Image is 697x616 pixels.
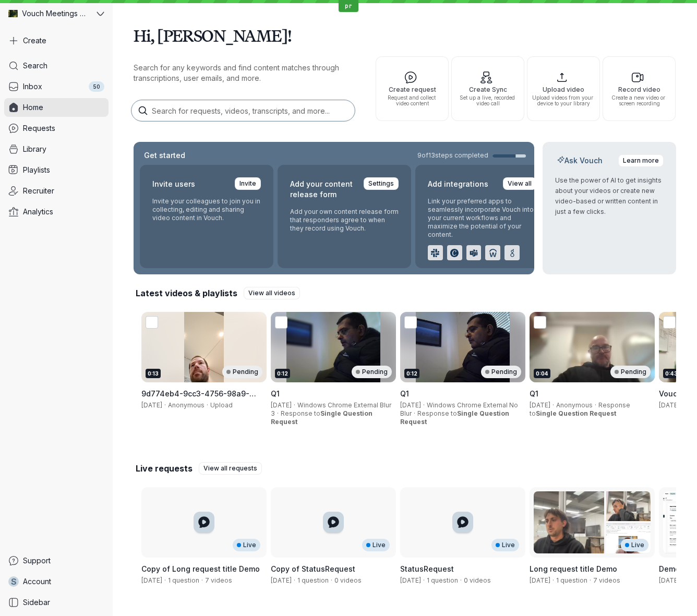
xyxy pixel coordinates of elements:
span: Support [23,555,51,566]
a: Requests [4,119,109,138]
span: Sidebar [23,597,50,608]
span: · [329,576,334,585]
p: Use the power of AI to get insights about your videos or create new video-based or written conten... [555,175,664,217]
span: Created by Stephane [141,576,162,584]
a: View all videos [244,287,300,299]
span: S [11,576,17,587]
button: Create requestRequest and collect video content [376,56,449,121]
span: Create Sync [456,86,520,93]
a: Learn more [618,154,664,167]
button: Vouch Meetings Demo avatarVouch Meetings Demo [4,4,109,23]
span: Response to [530,401,630,417]
span: Analytics [23,207,53,217]
span: Settings [368,178,394,189]
span: Set up a live, recorded video call [456,95,520,106]
span: Upload videos from your device to your library [532,95,595,106]
div: Pending [610,366,651,378]
span: 0 videos [334,576,362,584]
span: View all requests [203,463,257,474]
h2: Live requests [136,463,193,474]
span: · [587,576,593,585]
span: Response to [400,409,509,426]
span: [DATE] [659,401,680,409]
img: Vouch Meetings Demo avatar [8,9,18,18]
span: · [550,401,556,409]
span: Upload [210,401,233,409]
span: · [458,576,464,585]
a: Search [4,56,109,75]
div: Pending [352,366,392,378]
span: Create request [380,86,444,93]
span: · [205,401,210,409]
span: Account [23,576,51,587]
span: · [292,401,297,409]
span: Created by Stephane [271,576,292,584]
span: Windows Chrome External Blur 3 [271,401,391,417]
span: Playlists [23,165,50,175]
span: Upload video [532,86,595,93]
span: [DATE] [141,401,162,409]
span: · [550,576,556,585]
span: · [275,409,281,418]
span: Response to [271,409,372,426]
span: 0 videos [464,576,491,584]
h2: Add integrations [428,177,488,191]
span: · [162,401,168,409]
span: 1 question [427,576,458,584]
a: SAccount [4,572,109,591]
h1: Hi, [PERSON_NAME]! [134,21,676,50]
span: Single Question Request [536,409,616,417]
h2: Latest videos & playlists [136,287,237,299]
h2: Get started [142,150,187,161]
span: Create a new video or screen recording [607,95,671,106]
span: Record video [607,86,671,93]
span: 1 question [168,576,199,584]
span: · [593,401,598,409]
span: 7 videos [593,576,620,584]
a: View all requests [199,462,262,475]
span: [DATE] [271,401,292,409]
span: Copy of Long request title Demo [141,564,260,573]
span: Request and collect video content [380,95,444,106]
span: Copy of StatusRequest [271,564,355,573]
div: Pending [222,366,262,378]
span: · [292,576,297,585]
span: Library [23,144,46,154]
span: Created by Daniel Shein [659,576,680,584]
span: Create [23,35,46,46]
button: Create SyncSet up a live, recorded video call [451,56,524,121]
span: Vouch Meetings Demo [22,8,89,19]
span: Learn more [623,155,659,166]
span: Single Question Request [400,409,509,426]
span: · [421,576,427,585]
span: Created by Stephane [530,576,550,584]
span: Long request title Demo [530,564,617,573]
span: · [199,576,205,585]
div: 0:12 [275,369,290,378]
a: Inbox50 [4,77,109,96]
span: Anonymous [168,401,205,409]
span: 9d774eb4-9cc3-4756-98a9-c05b9ad57268-1754006105349.webm [141,389,256,419]
span: Single Question Request [271,409,372,426]
a: Playlists [4,161,109,179]
span: 9 of 13 steps completed [417,151,488,160]
div: Vouch Meetings Demo [4,4,94,23]
a: Analytics [4,202,109,221]
span: Requests [23,123,55,134]
span: Home [23,102,43,113]
button: Record videoCreate a new video or screen recording [603,56,676,121]
span: Inbox [23,81,42,92]
span: StatusRequest [400,564,454,573]
div: 0:04 [534,369,550,378]
span: Recruiter [23,186,54,196]
h2: Invite users [152,177,195,191]
a: Home [4,98,109,117]
div: 0:12 [404,369,419,378]
span: · [412,409,417,418]
a: Settings [364,177,399,190]
p: Invite your colleagues to join you in collecting, editing and sharing video content in Vouch. [152,197,261,222]
a: Support [4,551,109,570]
a: View all [503,177,536,190]
a: 9of13steps completed [417,151,526,160]
p: Search for any keywords and find content matches through transcriptions, user emails, and more. [134,63,357,83]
